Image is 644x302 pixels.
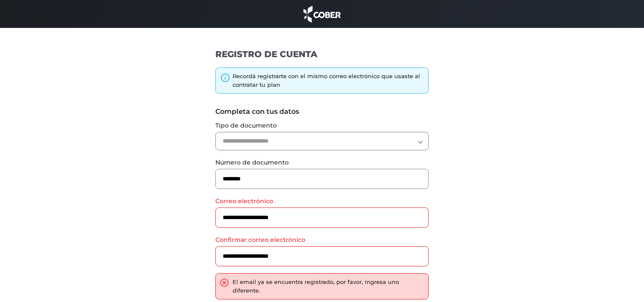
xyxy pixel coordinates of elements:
label: Tipo de documento [215,121,429,130]
h1: REGISTRO DE CUENTA [215,49,429,60]
img: cober_marca.png [301,4,343,24]
label: Correo electrónico [215,197,429,206]
div: El email ya se encuentra registrado, por favor, ingresa uno diferente. [233,278,424,295]
div: Recordá registrarte con el mismo correo electrónico que usaste al contratar tu plan [233,72,424,89]
label: Confirmar correo electrónico [215,235,429,244]
label: Número de documento [215,158,429,167]
label: Completa con tus datos [215,107,429,117]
